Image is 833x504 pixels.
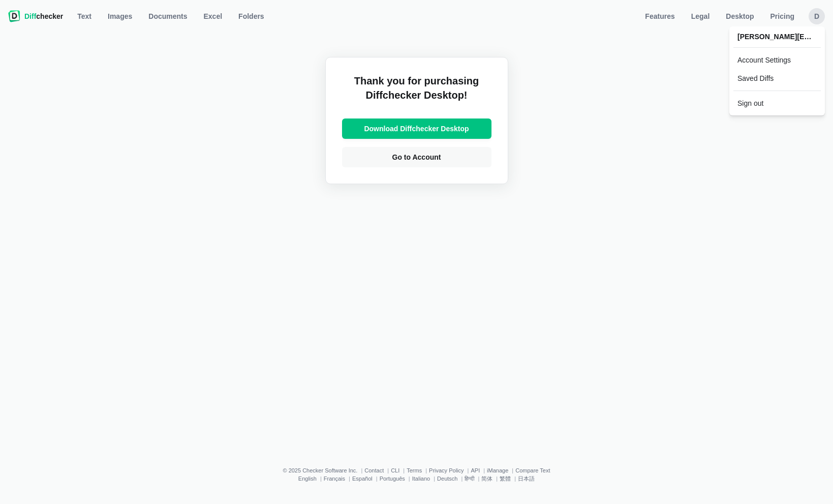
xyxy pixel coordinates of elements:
a: CLI [391,467,399,473]
a: Account Settings [733,52,821,68]
a: Desktop [720,8,760,24]
a: Contact [364,467,384,473]
a: Français [324,476,345,482]
span: [PERSON_NAME][EMAIL_ADDRESS][DOMAIN_NAME] [737,33,817,41]
a: Pricing [764,8,800,24]
span: Pricing [768,11,796,21]
a: Legal [685,8,716,24]
a: iManage [487,467,508,473]
span: Documents [146,11,189,21]
span: Download Diffchecker Desktop [362,124,471,134]
a: Deutsch [437,476,457,482]
span: Excel [202,11,225,21]
span: Text [75,11,94,21]
a: Documents [142,8,193,24]
a: Download Diffchecker Desktop [342,118,491,139]
a: Compare Text [515,467,550,473]
a: Saved Diffs [733,70,821,86]
span: Legal [689,11,712,21]
a: हिन्दी [465,476,474,482]
a: Features [639,8,681,24]
a: 简体 [481,476,492,482]
span: Features [643,11,676,21]
button: d [809,8,825,24]
img: Diffchecker logo [8,10,20,22]
a: Español [352,476,373,482]
a: 繁體 [500,476,511,482]
a: Excel [198,8,229,24]
span: Folders [236,11,266,21]
span: checker [24,11,63,21]
a: Português [380,476,405,482]
a: Images [102,8,138,24]
h2: Thank you for purchasing Diffchecker Desktop! [342,74,491,110]
span: Go to Account [390,152,443,162]
span: Diff [24,12,36,20]
button: Folders [232,8,270,24]
a: English [298,476,317,482]
a: 日本語 [518,476,535,482]
span: Images [106,11,134,21]
a: Text [71,8,98,24]
a: API [471,467,480,473]
a: Terms [407,467,422,473]
a: Italiano [412,476,430,482]
button: Sign out [733,95,821,111]
a: Diffchecker [8,8,63,24]
li: © 2025 Checker Software Inc. [283,467,364,473]
a: Go to Account [342,147,491,167]
a: Privacy Policy [429,467,464,473]
span: Desktop [724,11,756,21]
